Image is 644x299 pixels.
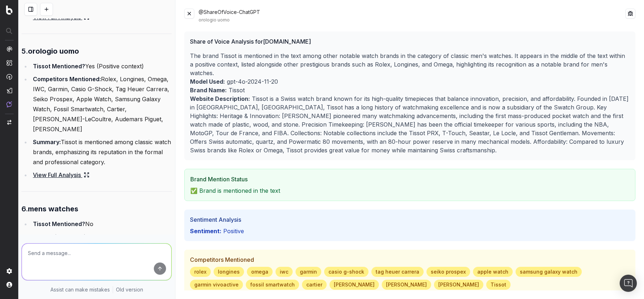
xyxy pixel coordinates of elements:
img: Setting [6,268,12,274]
p: positive [190,227,630,235]
span: garmin vivoactive [190,280,243,290]
img: Assist [6,101,12,107]
div: Open Intercom Messenger [620,275,637,292]
img: Studio [6,88,12,93]
b: Model Used: [190,78,225,85]
span: [PERSON_NAME] [382,280,431,290]
strong: Summary: [33,138,61,146]
span: iwc [275,267,293,277]
li: Casio, Swatch, Cartier, Longines, Seiko [31,232,172,252]
strong: Competitors Mentioned: [33,75,101,83]
p: The brand Tissot is mentioned in the text among other notable watch brands in the category of cla... [190,52,630,77]
span: Tissot [486,280,511,290]
img: My account [6,282,12,288]
span: rolex [190,267,211,277]
h3: 6. [21,203,172,215]
h3: Competitors Mentioned [190,255,630,264]
a: Old version [116,286,143,293]
span: tag heuer carrera [371,267,424,277]
span: garmin [296,267,321,277]
span: samsung galaxy watch [516,267,582,277]
p: gpt-4o-2024-11-20 [190,77,630,86]
div: @ShareOfVoice-ChatGPT [199,9,625,23]
b: Sentiment: [190,227,221,235]
li: Tissot is mentioned among classic watch brands, emphasizing its reputation in the formal and prof... [31,137,172,167]
span: cartier [302,280,327,290]
li: Rolex, Longines, Omega, IWC, Garmin, Casio G-Shock, Tag Heuer Carrera, Seiko Prospex, Apple Watch... [31,74,172,134]
img: Botify logo [6,5,13,15]
div: orologio uomo [199,17,625,23]
span: [PERSON_NAME] [434,280,483,290]
h3: Brand Mention Status [190,175,629,183]
p: Tissot [190,86,630,94]
span: omega [247,267,273,277]
strong: Tissot Mentioned? [33,63,85,70]
b: Website Description: [190,95,250,102]
h3: Sentiment Analysis [190,215,630,224]
p: Tissot is a Swiss watch brand known for its high-quality timepieces that balance innovation, prec... [190,94,630,155]
span: seiko prospex [426,267,470,277]
img: Switch project [7,120,11,125]
span: Share of Voice Analysis for [DOMAIN_NAME] [190,37,311,46]
strong: mens watches [28,205,78,213]
b: Brand Name: [190,87,227,94]
span: longines [214,267,244,277]
h3: 5. [21,45,172,57]
img: Analytics [6,46,12,52]
span: [PERSON_NAME] [330,280,379,290]
a: View Full Analysis [33,170,89,180]
p: ✅ Brand is mentioned in the text [190,186,629,195]
li: Yes (Positive context) [31,61,172,71]
span: fossil smartwatch [246,280,299,290]
span: casio g-shock [324,267,369,277]
img: Intelligence [6,60,12,66]
strong: orologio uomo [28,47,79,55]
span: apple watch [473,267,513,277]
strong: Tissot Mentioned? [33,220,85,227]
img: Activation [6,74,12,80]
li: No [31,219,172,229]
p: Assist can make mistakes [50,286,110,293]
strong: Competitors Mentioned: [33,233,101,240]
